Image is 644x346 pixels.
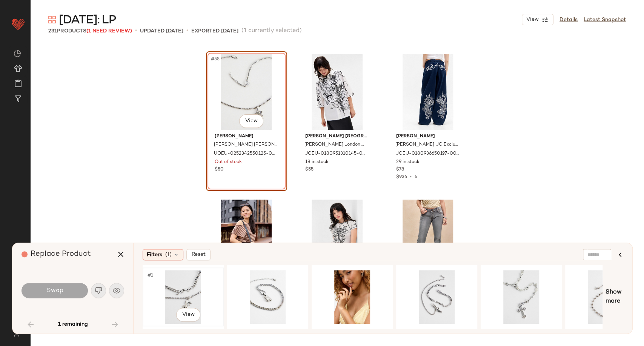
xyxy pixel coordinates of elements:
span: • [407,175,415,180]
span: Replace Product [31,250,91,258]
span: Show more [606,288,623,306]
span: View [526,17,539,23]
button: View [176,308,200,321]
span: [PERSON_NAME] [PERSON_NAME] Chain Pendant Necklace - Silver at Urban Outfitters [214,141,278,148]
a: Details [559,16,578,24]
img: 0180957580365_004_a2 [390,200,466,276]
img: 0151972620039_001_m [209,200,284,276]
span: $78 [396,166,404,173]
img: 0162979840003_007_a2 [230,270,306,324]
span: 6 [415,175,417,180]
img: heart_red.DM2ytmEG.svg [11,17,26,32]
img: 0180951310151_010_a2 [299,200,375,276]
span: 18 in stock [305,159,329,166]
img: 0180951310145_010_a2 [299,54,375,130]
span: • [135,26,137,35]
span: • [186,26,188,35]
span: [PERSON_NAME] London White Script Shirt - White XS at Urban Outfitters [304,141,368,148]
img: 0163968350005_007_m [314,270,390,324]
img: svg%3e [9,331,24,337]
img: 0252342550125_007_b [209,54,284,130]
img: 0252342550139_007_a2 [145,270,221,324]
img: svg%3e [48,16,56,23]
img: svg%3e [14,50,21,57]
span: (1) [165,251,172,259]
a: Latest Snapshot [584,16,626,24]
button: Reset [186,249,211,260]
button: View [239,114,263,128]
span: [DATE]: LP [59,13,116,28]
span: UOEU-0180951310145-000-010 [304,151,368,157]
span: [PERSON_NAME] [GEOGRAPHIC_DATA] [305,133,369,140]
span: 231 [48,28,57,34]
span: #1 [147,272,155,279]
div: Products [48,27,132,35]
span: UOEU-0252342550125-000-007 [214,151,278,157]
button: View [522,14,553,25]
img: 0252904010043_007_a2 [568,270,644,324]
span: $55 [305,166,314,173]
span: Filters [147,251,162,259]
span: (1 Need Review) [86,28,132,34]
span: [PERSON_NAME] [396,133,460,140]
span: (1 currently selected) [241,26,302,35]
span: Reset [191,252,206,258]
span: #55 [210,55,221,63]
p: Exported [DATE] [191,27,238,35]
span: 1 remaining [58,321,88,328]
span: 29 in stock [396,159,420,166]
span: View [181,312,194,318]
span: UOEU-0180936650197-000-041 [395,151,459,157]
p: updated [DATE] [140,27,183,35]
img: 0252342550138_007_a2 [399,270,475,324]
span: View [245,118,258,124]
img: 0162387930179_007_b [483,270,559,324]
img: 0180936650197_041_a2 [390,54,466,130]
span: $936 [396,175,407,180]
span: [PERSON_NAME] UO Exclusive Embroidered Wide Leg Trousers - Navy S at Urban Outfitters [395,141,459,148]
